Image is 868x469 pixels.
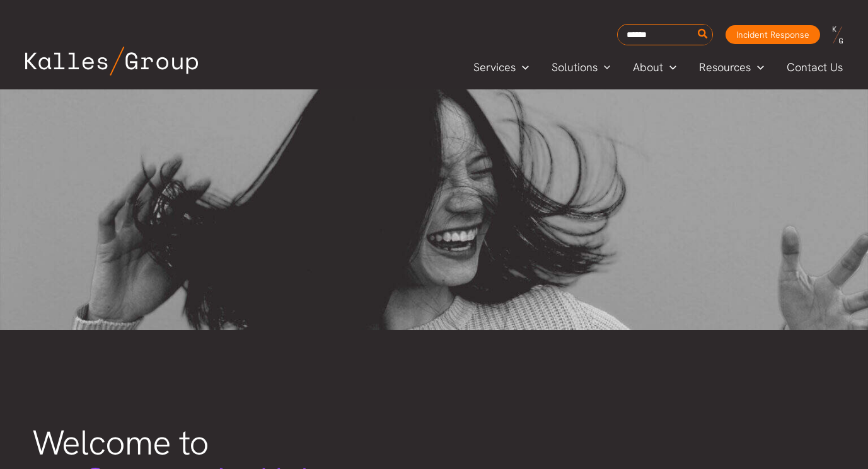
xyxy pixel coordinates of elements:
[552,58,598,77] span: Solutions
[775,58,855,77] a: Contact Us
[751,58,764,77] span: Menu Toggle
[622,58,688,77] a: AboutMenu Toggle
[540,58,622,77] a: SolutionsMenu Toggle
[462,57,855,77] nav: Primary Site Navigation
[516,58,529,77] span: Menu Toggle
[473,58,516,77] span: Services
[462,58,540,77] a: ServicesMenu Toggle
[787,58,843,77] span: Contact Us
[695,25,711,45] button: Search
[699,58,751,77] span: Resources
[633,58,663,77] span: About
[25,47,198,76] img: Kalles Group
[726,25,820,44] a: Incident Response
[688,58,775,77] a: ResourcesMenu Toggle
[598,58,611,77] span: Menu Toggle
[663,58,676,77] span: Menu Toggle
